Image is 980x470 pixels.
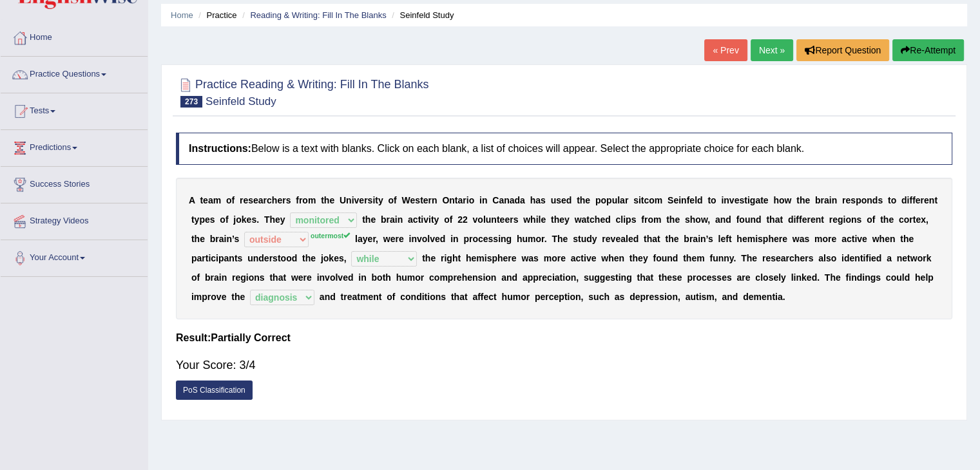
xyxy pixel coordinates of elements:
b: b [210,234,216,244]
b: e [600,214,605,225]
b: a [219,234,224,244]
b: e [390,234,396,244]
b: t [913,214,916,225]
a: Your Account [1,240,148,272]
b: e [802,214,807,225]
b: n [720,214,726,225]
li: Seinfeld Study [389,9,454,21]
b: r [820,195,823,205]
b: h [530,195,536,205]
b: y [434,214,439,225]
b: e [561,195,566,205]
b: a [358,234,363,244]
b: p [199,214,205,225]
b: t [191,214,195,225]
b: e [585,195,590,205]
b: t [796,195,800,205]
b: t [766,214,769,225]
b: s [210,214,215,225]
b: a [208,195,213,205]
b: u [612,195,618,205]
b: w [701,214,707,225]
b: e [889,214,894,225]
b: g [750,195,756,205]
b: c [590,214,595,225]
b: d [756,214,762,225]
b: r [264,195,267,205]
b: e [559,214,564,225]
b: e [368,234,373,244]
b: f [872,214,876,225]
b: e [764,195,769,205]
b: s [415,195,420,205]
b: e [832,214,838,225]
b: c [267,195,272,205]
button: Re-Attempt [892,39,964,61]
a: Next » [751,39,793,61]
b: n [816,214,821,225]
b: e [689,195,695,205]
b: y [280,214,285,225]
b: r [842,195,845,205]
b: a [258,195,264,205]
b: i [352,195,354,205]
b: i [623,214,626,225]
b: h [530,214,536,225]
b: r [463,195,466,205]
b: o [890,195,896,205]
b: i [907,195,909,205]
b: h [365,214,371,225]
b: , [376,234,378,244]
b: i [639,195,641,205]
b: i [408,234,411,244]
b: b [815,195,821,205]
b: i [829,195,832,205]
b: a [390,214,395,225]
b: s [631,214,637,225]
b: o [236,214,242,225]
b: v [417,234,422,244]
b: t [321,195,324,205]
b: e [370,214,376,225]
li: Practice [195,9,236,21]
b: e [277,195,282,205]
b: c [644,195,649,205]
b: n [681,195,687,205]
b: t [780,214,783,225]
b: f [641,214,644,225]
b: d [514,195,520,205]
b: i [793,214,796,225]
b: o [861,195,867,205]
b: e [275,214,280,225]
b: a [510,195,515,205]
b: O [442,195,449,205]
b: e [243,195,248,205]
b: e [500,214,505,225]
b: o [444,214,450,225]
b: p [626,214,631,225]
button: Report Question [796,39,889,61]
b: i [843,214,845,225]
b: r [282,195,285,205]
a: Reading & Writing: Fill In The Blanks [250,10,386,20]
b: f [450,214,453,225]
b: e [735,195,740,205]
b: e [410,195,415,205]
b: i [372,195,375,205]
b: y [564,214,570,225]
b: y [378,195,383,205]
b: 2 [457,214,463,225]
b: h [580,195,586,205]
b: e [203,195,208,205]
b: s [850,195,856,205]
b: f [394,195,397,205]
b: r [909,214,912,225]
b: s [286,195,291,205]
b: s [368,195,373,205]
b: , [707,214,710,225]
b: r [428,195,432,205]
b: t [760,195,764,205]
b: d [901,195,907,205]
b: e [504,214,510,225]
b: s [856,214,861,225]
